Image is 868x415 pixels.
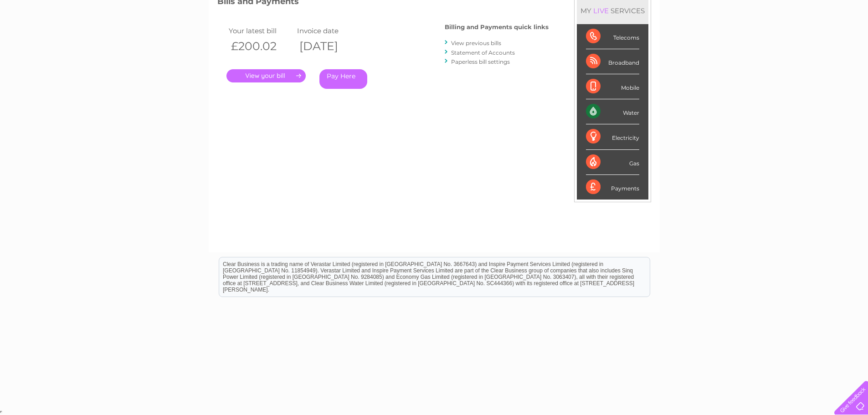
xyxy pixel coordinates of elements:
td: Your latest bill [226,25,295,37]
a: Statement of Accounts [451,49,515,56]
a: View previous bills [451,40,501,46]
a: . [226,69,306,82]
div: Broadband [586,49,639,74]
div: Water [586,99,639,124]
a: Paperless bill settings [451,58,510,65]
div: Clear Business is a trading name of Verastar Limited (registered in [GEOGRAPHIC_DATA] No. 3667643... [219,5,650,44]
a: Water [708,39,725,46]
td: Invoice date [295,25,363,37]
a: Energy [730,39,750,46]
th: £200.02 [226,37,295,56]
h4: Billing and Payments quick links [445,24,549,31]
div: Mobile [586,74,639,99]
a: Log out [838,39,859,46]
div: LIVE [591,6,611,15]
a: Contact [807,39,830,46]
a: Blog [789,39,802,46]
div: Payments [586,175,639,200]
th: [DATE] [295,37,363,56]
div: Telecoms [586,24,639,49]
div: Electricity [586,124,639,149]
img: logo.png [31,24,77,51]
a: Pay Here [319,69,367,89]
a: Telecoms [756,39,783,46]
div: Gas [586,150,639,175]
a: 0333 014 3131 [696,5,759,16]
